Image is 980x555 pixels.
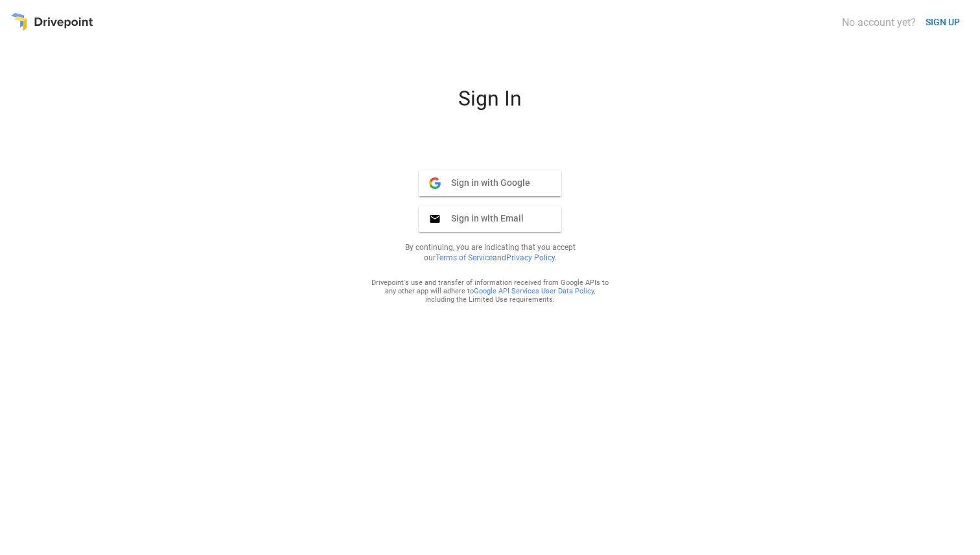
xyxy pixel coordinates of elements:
span: Sign in with Email [441,212,524,224]
div: Sign In [334,86,646,121]
a: Google API Services User Data Policy [474,287,594,295]
p: By continuing, you are indicating that you accept our and . [389,242,591,263]
a: Privacy Policy [506,253,555,262]
button: SIGN UP [920,10,965,34]
div: Drivepoint's use and transfer of information received from Google APIs to any other app will adhe... [371,278,609,304]
button: Sign in with Email [419,206,561,232]
div: No account yet? [842,16,916,28]
button: Sign in with Google [419,170,561,196]
span: Sign in with Google [441,177,530,188]
a: Terms of Service [436,253,493,262]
